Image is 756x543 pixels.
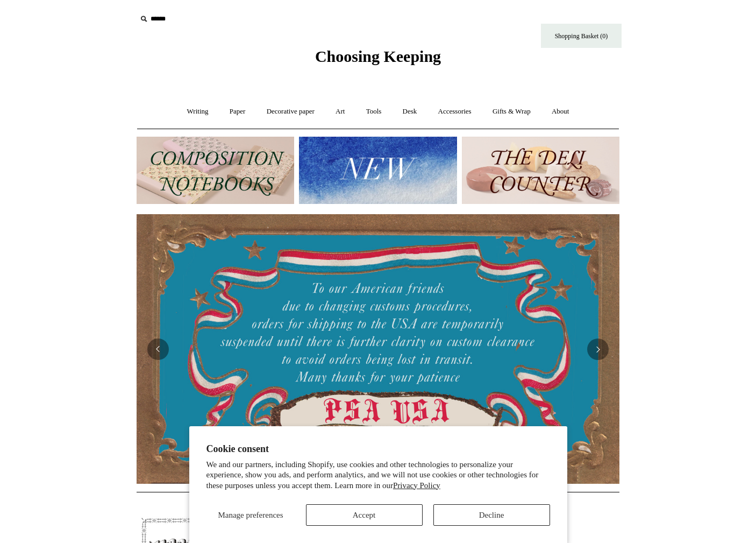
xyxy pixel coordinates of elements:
[137,214,619,483] img: USA PSA .jpg__PID:33428022-6587-48b7-8b57-d7eefc91f15a
[299,137,457,204] img: New.jpg__PID:f73bdf93-380a-4a35-bcfe-7823039498e1
[326,97,354,126] a: Art
[462,137,619,204] img: The Deli Counter
[542,97,579,126] a: About
[257,97,324,126] a: Decorative paper
[218,511,283,519] span: Manage preferences
[315,47,441,65] span: Choosing Keeping
[147,339,169,360] button: Previous
[356,97,391,126] a: Tools
[206,460,550,491] p: We and our partners, including Shopify, use cookies and other technologies to personalize your ex...
[315,56,441,64] a: Choosing Keeping
[206,504,295,526] button: Manage preferences
[393,481,440,490] a: Privacy Policy
[483,97,540,126] a: Gifts & Wrap
[433,504,550,526] button: Decline
[177,97,218,126] a: Writing
[220,97,255,126] a: Paper
[587,339,609,360] button: Next
[137,137,294,204] img: 202302 Composition ledgers.jpg__PID:69722ee6-fa44-49dd-a067-31375e5d54ec
[541,24,622,48] a: Shopping Basket (0)
[393,97,427,126] a: Desk
[306,504,423,526] button: Accept
[206,443,550,455] h2: Cookie consent
[429,97,481,126] a: Accessories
